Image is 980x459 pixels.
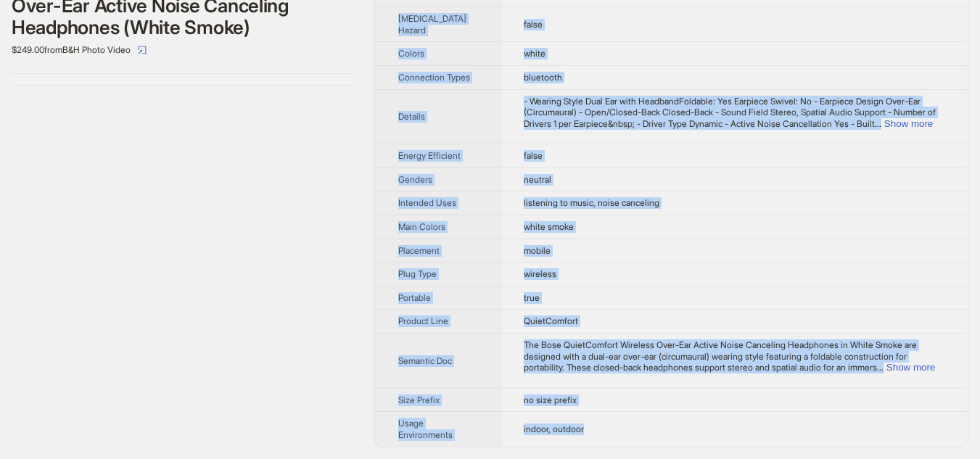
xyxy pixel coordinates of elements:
[524,268,556,279] span: wireless
[524,339,917,373] span: The Bose QuietComfort Wireless Over-Ear Active Noise Canceling Headphones in White Smoke are desi...
[398,418,453,440] span: Usage Environments
[398,394,440,405] span: Size Prefix
[524,19,543,30] span: false
[398,13,466,36] span: [MEDICAL_DATA] Hazard
[398,111,425,122] span: Details
[884,118,933,129] button: Expand
[877,362,884,373] span: ...
[524,245,551,256] span: mobile
[524,72,562,83] span: bluetooth
[524,48,545,59] span: white
[524,315,578,326] span: QuietComfort
[524,221,574,232] span: white smoke
[398,315,448,326] span: Product Line
[398,48,424,59] span: Colors
[524,174,551,185] span: neutral
[524,197,659,208] span: listening to music, noise canceling
[398,268,437,279] span: Plug Type
[524,150,543,161] span: false
[524,423,584,434] span: indoor, outdoor
[524,96,936,129] span: - Wearing Style Dual Ear with HeadbandFoldable: Yes Earpiece Swivel: No - Earpiece Design Over-Ea...
[524,394,577,405] span: no size prefix
[398,174,432,185] span: Genders
[398,221,445,232] span: Main Colors
[398,292,431,303] span: Portable
[398,72,470,83] span: Connection Types
[398,355,452,366] span: Semantic Doc
[398,245,440,256] span: Placement
[524,96,944,130] div: - Wearing Style Dual Ear with HeadbandFoldable: Yes Earpiece Swivel: No - Earpiece Design Over-Ea...
[12,38,351,62] div: $249.00 from B&H Photo Video
[875,118,881,129] span: ...
[398,150,461,161] span: Energy Efficient
[886,362,935,373] button: Expand
[524,339,944,373] div: The Bose QuietComfort Wireless Over-Ear Active Noise Canceling Headphones in White Smoke are desi...
[138,46,147,54] span: select
[398,197,456,208] span: Intended Uses
[524,292,540,303] span: true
